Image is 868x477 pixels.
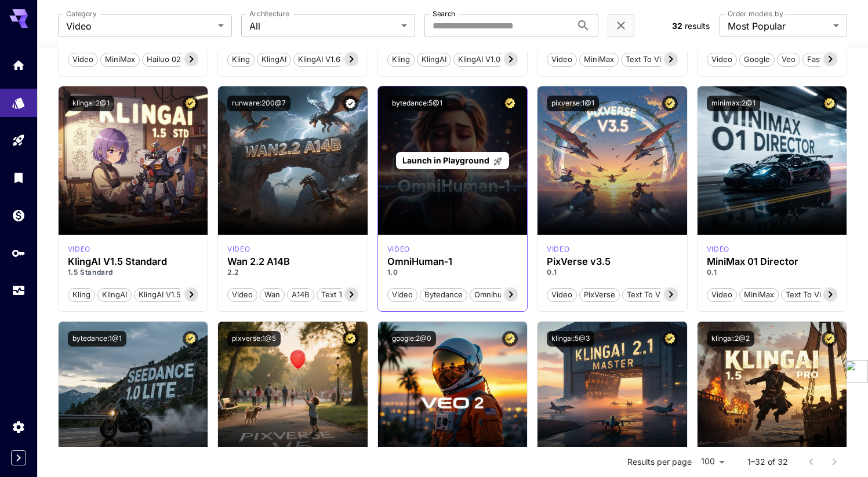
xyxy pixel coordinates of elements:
span: MiniMax [101,54,139,65]
span: Video [547,289,576,301]
button: KlingAI [257,52,291,67]
p: video [547,244,569,254]
img: side-widget.svg [845,360,868,383]
button: Video [547,52,577,67]
span: Video [388,289,417,301]
p: 1–32 of 32 [747,456,788,468]
button: Video [68,52,98,67]
label: Order models by [728,9,783,19]
p: Results per page [627,456,692,468]
button: Wan [260,287,285,302]
span: Text To Video [622,54,679,65]
span: Wan [260,289,284,301]
span: KlingAI [98,289,131,301]
button: minimax:2@1 [707,96,760,111]
span: Kling [68,289,95,301]
button: Video [707,287,737,302]
p: video [227,244,250,254]
span: KlingAI v1.6 [294,54,344,65]
span: Video [707,289,736,301]
button: bytedance:5@1 [387,96,447,111]
button: Certified Model – Vetted for best performance and includes a commercial license. [662,96,678,111]
h3: OmniHuman‑1 [387,256,518,267]
div: Wallet [12,208,26,223]
span: Most Popular [728,19,829,33]
p: video [387,244,410,254]
span: 32 [672,21,682,31]
div: Expand sidebar [11,450,26,465]
div: minimax_01_director [707,244,729,254]
span: MiniMax [740,289,778,301]
button: Omnihuman 1.0 [470,287,534,302]
span: A14B [288,289,314,301]
p: 0.1 [547,267,677,278]
button: Verified working [343,96,358,111]
p: 1.5 Standard [68,267,198,278]
span: Hailuo 02 [143,54,185,65]
p: 1.0 [387,267,518,278]
button: PixVerse [579,287,620,302]
span: Veo [778,54,800,65]
span: Fast [803,54,826,65]
span: Video [707,54,736,65]
button: Text To Video [317,287,375,302]
div: omnihuman1 [387,244,410,254]
h3: Wan 2.2 A14B [227,256,358,267]
div: Playground [12,133,26,148]
span: PixVerse [580,289,619,301]
button: Certified Model – Vetted for best performance and includes a commercial license. [343,331,358,347]
button: Kling [68,287,95,302]
button: Bytedance [420,287,467,302]
label: Category [66,9,97,19]
span: Bytedance [420,289,467,301]
button: Video [707,52,737,67]
button: Certified Model – Vetted for best performance and includes a commercial license. [822,96,837,111]
span: Kling [228,54,254,65]
button: KlingAI [417,52,451,67]
div: Models [12,92,26,107]
div: wan_2_2_a14b_i2v [227,244,250,254]
span: KlingAI v1.5 [135,289,185,301]
span: KlingAI v1.0 [454,54,504,65]
span: results [685,21,710,31]
button: Kling [227,52,255,67]
button: KlingAI v1.0 [453,52,505,67]
span: KlingAI [417,54,451,65]
button: Kling [387,52,415,67]
div: Usage [12,283,26,298]
span: Video [68,54,97,65]
button: Hailuo 02 [142,52,186,67]
span: KlingAI [257,54,290,65]
p: video [707,244,729,254]
button: MiniMax [100,52,140,67]
span: Omnihuman 1.0 [470,289,533,301]
p: 0.1 [707,267,837,278]
button: A14B [287,287,314,302]
button: Veo [777,52,800,67]
button: Text To Video [622,287,681,302]
span: Text To Video [623,289,680,301]
a: Launch in Playground [396,152,509,170]
button: Text To Video [781,287,840,302]
div: Settings [12,420,26,434]
span: Google [740,54,774,65]
p: 2.2 [227,267,358,278]
div: Home [12,58,26,72]
button: klingai:2@1 [68,96,114,111]
button: runware:200@7 [227,96,290,111]
span: Video [228,289,257,301]
h3: KlingAI V1.5 Standard [68,256,198,267]
label: Architecture [249,9,289,19]
span: Text To Video [782,289,839,301]
button: pixverse:1@5 [227,331,281,347]
button: Certified Model – Vetted for best performance and includes a commercial license. [502,96,518,111]
button: Certified Model – Vetted for best performance and includes a commercial license. [662,331,678,347]
h3: MiniMax 01 Director [707,256,837,267]
button: Text To Video [621,52,680,67]
p: video [68,244,90,254]
h3: PixVerse v3.5 [547,256,677,267]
